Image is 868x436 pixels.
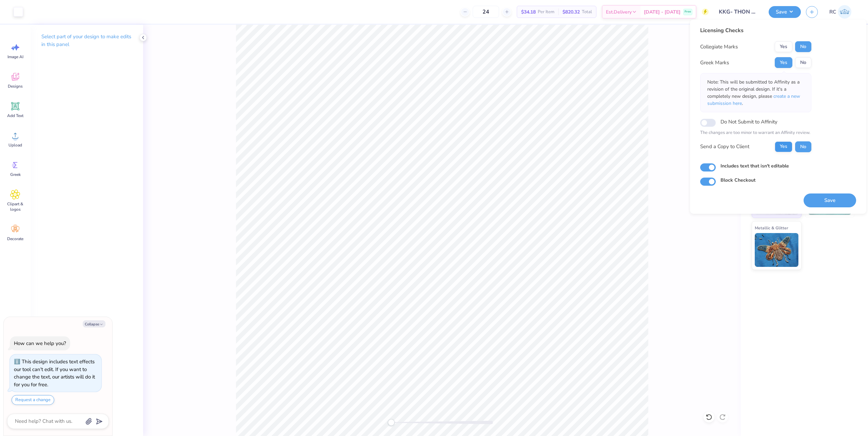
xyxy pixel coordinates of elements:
img: Metallic & Glitter [755,233,798,267]
label: Includes text that isn't editable [721,162,789,169]
p: The changes are too minor to warrant an Affinity review. [700,130,811,136]
button: Save [804,193,856,207]
div: How can we help you? [14,340,66,347]
span: Clipart & logos [4,201,26,212]
label: Do Not Submit to Affinity [721,117,777,126]
span: Metallic & Glitter [755,224,788,231]
span: Free [685,9,691,14]
button: Yes [775,57,792,68]
span: $34.18 [521,8,536,16]
span: Decorate [7,236,23,242]
p: Select part of your design to make edits in this panel [41,33,132,48]
button: No [795,41,811,52]
div: This design includes text effects our tool can't edit. If you want to change the text, our artist... [14,358,95,388]
span: Image AI [7,54,23,60]
span: Add Text [7,113,23,118]
div: Licensing Checks [700,26,811,35]
span: RC [829,8,836,16]
div: Send a Copy to Client [700,143,749,151]
button: Request a change [12,395,54,405]
span: Total [582,8,592,16]
span: Greek [10,172,21,177]
span: Designs [8,84,23,89]
div: Collegiate Marks [700,43,738,51]
span: [DATE] - [DATE] [644,8,680,16]
div: Accessibility label [388,419,395,426]
p: Note: This will be submitted to Affinity as a revision of the original design. If it's a complete... [707,78,804,107]
span: Per Item [538,8,554,16]
button: Yes [775,141,792,152]
button: Save [769,6,801,18]
a: RC [826,5,854,19]
button: No [795,141,811,152]
div: Greek Marks [700,59,729,67]
span: Est. Delivery [606,8,632,16]
label: Block Checkout [721,177,755,184]
button: Collapse [83,320,105,327]
button: Yes [775,41,792,52]
input: Untitled Design [714,5,764,19]
button: No [795,57,811,68]
span: Upload [8,142,22,148]
input: – – [473,6,499,18]
span: $820.32 [563,8,580,16]
img: Rio Cabojoc [838,5,851,19]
